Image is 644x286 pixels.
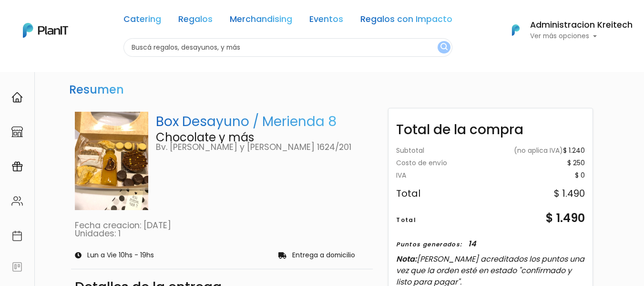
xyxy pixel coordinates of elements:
[11,92,23,103] img: home-e721727adea9d79c4d83392d1f703f7f8bce08238fde08b1acbfd93340b81755.svg
[396,148,424,154] div: Subtotal
[396,240,462,249] div: Puntos generados:
[230,15,292,27] a: Merchandising
[546,210,585,227] div: $ 1.490
[11,261,23,273] img: feedback-78b5a0c8f98aac82b08bfc38622c3050aee476f2c9584af64705fc4e61158814.svg
[554,189,585,198] div: $ 1.490
[75,228,121,239] a: Unidades: 1
[396,160,447,167] div: Costo de envío
[514,146,563,155] span: (no aplica IVA)
[87,252,154,259] p: Lun a Vie 10hs - 19hs
[514,148,585,154] div: $ 1.240
[309,15,343,27] a: Eventos
[505,20,526,41] img: PlanIt Logo
[11,230,23,242] img: calendar-87d922413cdce8b2cf7b7f5f62616a5cf9e4887200fb71536465627b3292af00.svg
[65,79,128,101] h3: Resumen
[575,172,585,179] div: $ 0
[530,21,633,30] h6: Administracion Kreitech
[75,112,148,210] img: PHOTO-2022-03-20-15-00-19.jpg
[567,160,585,167] div: $ 250
[396,172,406,179] div: IVA
[156,143,369,152] p: Bv. [PERSON_NAME] y [PERSON_NAME] 1624/201
[123,38,452,57] input: Buscá regalos, desayunos, y más
[156,132,369,143] p: Chocolate y más
[123,15,161,27] a: Catering
[11,161,23,172] img: campaigns-02234683943229c281be62815700db0a1741e53638e28bf9629b52c665b00959.svg
[530,33,633,40] p: Ver más opciones
[500,18,633,42] button: PlanIt Logo Administracion Kreitech Ver más opciones
[388,112,592,140] div: Total de la compra
[360,15,452,27] a: Regalos con Impacto
[440,43,448,52] img: search_button-432b6d5273f82d61273b3651a40e1bd1b912527efae98b1b7a1b2c0702e16a8d.svg
[396,189,420,198] div: Total
[156,112,369,132] p: Box Desayuno / Merienda 8
[11,126,23,138] img: marketplace-4ceaa7011d94191e9ded77b95e3339b90024bf715f7c57f8cf31f2d8c509eaba.svg
[75,222,369,230] p: Fecha creacion: [DATE]
[23,23,68,38] img: PlanIt Logo
[468,238,476,250] div: 14
[178,15,213,27] a: Regalos
[396,216,416,224] div: Total
[292,252,355,259] p: Entrega a domicilio
[11,195,23,207] img: people-662611757002400ad9ed0e3c099ab2801c6687ba6c219adb57efc949bc21e19d.svg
